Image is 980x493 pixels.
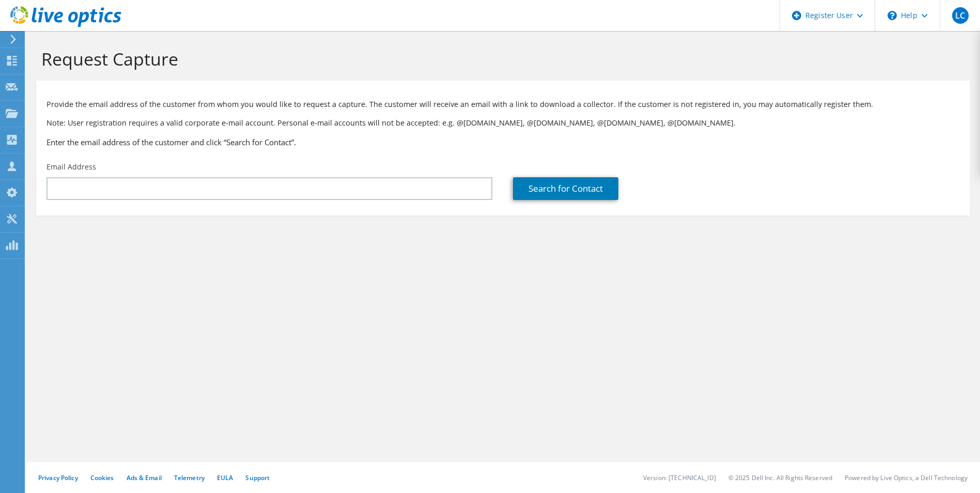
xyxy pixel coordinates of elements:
p: Provide the email address of the customer from whom you would like to request a capture. The cust... [46,99,959,110]
li: Version: [TECHNICAL_ID] [643,473,716,482]
a: EULA [217,473,233,482]
a: Privacy Policy [38,473,78,482]
a: Search for Contact [513,177,618,200]
h3: Enter the email address of the customer and click “Search for Contact”. [46,136,959,148]
a: Support [245,473,270,482]
li: © 2025 Dell Inc. All Rights Reserved [728,473,832,482]
p: Note: User registration requires a valid corporate e-mail account. Personal e-mail accounts will ... [46,117,959,129]
a: Telemetry [174,473,205,482]
h1: Request Capture [41,48,959,70]
label: Email Address [46,162,96,172]
svg: \n [888,11,897,20]
li: Powered by Live Optics, a Dell Technology [845,473,968,482]
a: Cookies [90,473,114,482]
a: Ads & Email [127,473,162,482]
span: LC [952,7,969,24]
